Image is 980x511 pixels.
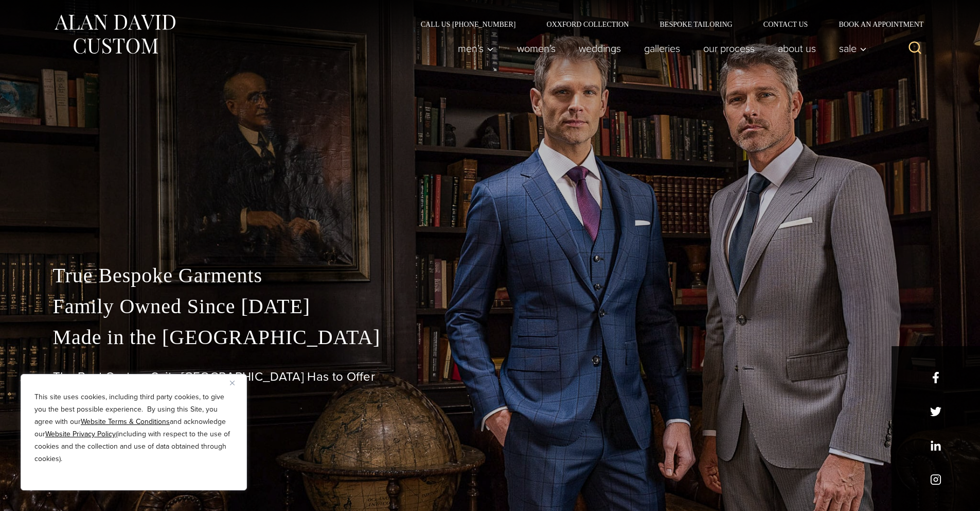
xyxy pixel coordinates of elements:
[53,260,928,353] p: True Bespoke Garments Family Owned Since [DATE] Made in the [GEOGRAPHIC_DATA]
[505,38,567,59] a: Women’s
[644,21,747,28] a: Bespoke Tailoring
[53,11,176,57] img: Alan David Custom
[45,429,116,439] a: Website Privacy Policy
[691,38,766,59] a: Our Process
[230,381,235,385] img: Close
[458,43,494,54] span: Men’s
[839,43,867,54] span: Sale
[405,21,928,28] nav: Secondary Navigation
[405,21,531,28] a: Call Us [PHONE_NUMBER]
[823,21,927,28] a: Book an Appointment
[446,38,872,59] nav: Primary Navigation
[903,36,928,61] button: View Search Form
[34,391,233,465] p: This site uses cookies, including third party cookies, to give you the best possible experience. ...
[230,377,242,389] button: Close
[53,369,928,384] h1: The Best Custom Suits [GEOGRAPHIC_DATA] Has to Offer
[766,38,827,59] a: About Us
[748,21,824,28] a: Contact Us
[81,416,170,427] a: Website Terms & Conditions
[567,38,632,59] a: weddings
[531,21,644,28] a: Oxxford Collection
[632,38,691,59] a: Galleries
